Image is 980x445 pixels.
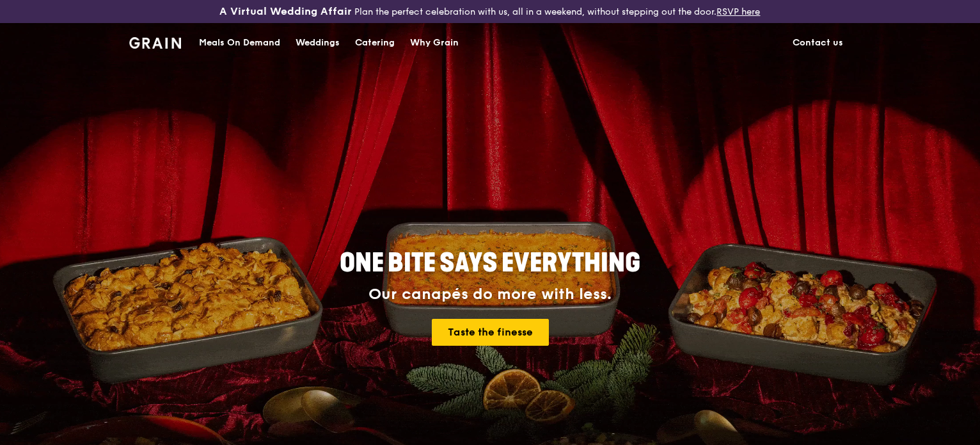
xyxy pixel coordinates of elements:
[432,319,549,346] a: Taste the finesse
[785,24,851,62] a: Contact us
[199,24,280,62] div: Meals On Demand
[716,6,760,17] a: RSVP here
[347,24,402,62] a: Catering
[402,24,466,62] a: Why Grain
[129,37,181,49] img: Grain
[129,22,181,61] a: GrainGrain
[288,24,347,62] a: Weddings
[410,24,459,62] div: Why Grain
[340,248,640,279] span: ONE BITE SAYS EVERYTHING
[355,24,395,62] div: Catering
[296,24,340,62] div: Weddings
[163,5,816,18] div: Plan the perfect celebration with us, all in a weekend, without stepping out the door.
[260,286,720,303] div: Our canapés do more with less.
[219,5,352,18] h3: A Virtual Wedding Affair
